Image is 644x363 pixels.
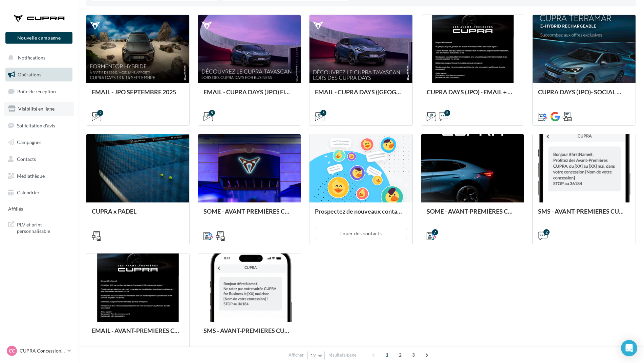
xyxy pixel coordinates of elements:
span: 1 [382,349,392,360]
p: CUPRA Concessionnaires [20,347,65,354]
a: CC CUPRA Concessionnaires [5,344,72,357]
span: Affiliés [8,206,23,212]
div: 5 [209,110,215,116]
span: Sollicitation d'avis [17,122,55,128]
div: Open Intercom Messenger [621,340,637,356]
span: 12 [310,353,316,358]
span: Notifications [18,55,45,60]
button: Nouvelle campagne [5,32,72,44]
div: 2 [543,229,550,235]
div: 7 [432,229,438,235]
button: Louer des contacts [315,228,407,239]
button: 12 [307,351,325,360]
div: CUPRA DAYS (JPO)- SOCIAL MEDIA [538,89,630,102]
a: Visibilité en ligne [4,102,74,116]
span: Médiathèque [17,173,45,179]
div: 5 [320,110,326,116]
span: Boîte de réception [17,89,56,94]
a: Contacts [4,152,74,166]
div: EMAIL - JPO SEPTEMBRE 2025 [92,89,184,102]
a: PLV et print personnalisable [4,217,74,237]
a: Médiathèque [4,169,74,183]
span: PLV et print personnalisable [17,220,70,235]
span: Campagnes [17,139,41,145]
span: Visibilité en ligne [18,106,55,112]
span: Calendrier [17,190,40,195]
div: EMAIL - CUPRA DAYS (JPO) Fleet Générique [203,89,296,102]
span: résultats/page [328,352,357,358]
div: 2 [444,110,450,116]
span: 2 [395,349,406,360]
div: 2 [97,110,103,116]
span: Afficher [288,352,304,358]
div: CUPRA x PADEL [92,208,184,221]
span: Contacts [17,156,36,162]
span: 3 [408,349,419,360]
div: Prospectez de nouveaux contacts [315,208,407,221]
a: Campagnes [4,135,74,149]
span: Opérations [18,72,41,77]
div: SOME - AVANT-PREMIÈRES CUPRA FOR BUSINESS (VENTES PRIVEES) [203,208,296,221]
div: CUPRA DAYS (JPO) - EMAIL + SMS [427,89,519,102]
a: Boîte de réception [4,84,74,99]
div: EMAIL - CUPRA DAYS ([GEOGRAPHIC_DATA]) Private Générique [315,89,407,102]
div: SOME - AVANT-PREMIÈRES CUPRA PART (VENTES PRIVEES) [427,208,519,221]
a: Sollicitation d'avis [4,119,74,133]
a: Calendrier [4,186,74,200]
div: EMAIL - AVANT-PREMIERES CUPRA PART (VENTES PRIVEES) [92,327,184,341]
span: CC [9,347,15,354]
div: SMS - AVANT-PREMIERES CUPRA FOR BUSINESS (VENTES PRIVEES) [203,327,296,341]
a: Affiliés [4,202,74,215]
button: Notifications [4,51,71,65]
div: SMS - AVANT-PREMIERES CUPRA PART (VENTES PRIVEES) [538,208,630,221]
a: Opérations [4,68,74,82]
